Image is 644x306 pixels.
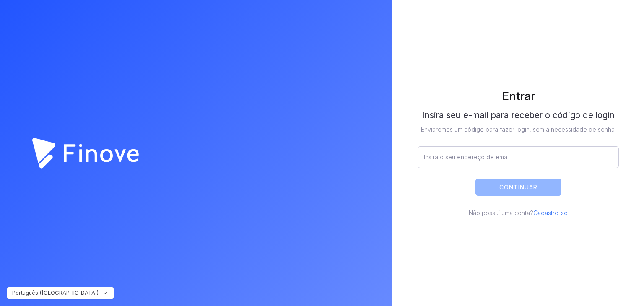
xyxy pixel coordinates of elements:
[12,290,99,296] span: Português ([GEOGRAPHIC_DATA])
[533,209,568,216] a: Cadastre-se
[418,125,619,134] p: Enviaremos um código para fazer login, sem a necessidade de senha.
[418,146,619,168] input: Insira o seu endereço de email
[418,89,619,104] h1: Entrar
[475,179,561,196] button: CONTINUAR
[7,287,114,299] button: Português ([GEOGRAPHIC_DATA])
[418,208,619,217] p: Não possui uma conta?
[418,110,619,123] h1: Insira seu e-mail para receber o código de login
